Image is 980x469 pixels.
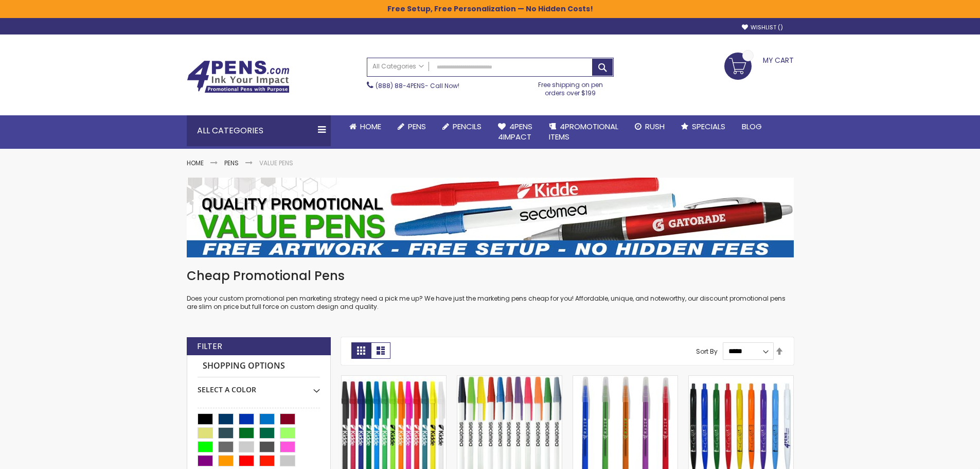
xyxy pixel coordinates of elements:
span: 4Pens 4impact [498,121,532,142]
div: Free shipping on pen orders over $199 [527,77,614,97]
img: 4Pens Custom Pens and Promotional Products [187,60,290,93]
span: Pens [408,121,426,132]
span: Specials [692,121,725,132]
a: Belfast B Value Stick Pen [342,375,446,384]
strong: Filter [197,341,222,352]
span: Home [360,121,381,132]
strong: Value Pens [259,159,293,167]
a: Pencils [434,115,490,138]
a: 4Pens4impact [490,115,541,149]
a: Specials [673,115,734,138]
div: All Categories [187,115,331,146]
a: Blog [734,115,770,138]
span: - Call Now! [376,81,459,90]
label: Sort By [696,346,718,355]
a: 4PROMOTIONALITEMS [541,115,627,149]
a: Rush [627,115,673,138]
strong: Grid [351,342,371,359]
a: (888) 88-4PENS [376,81,425,90]
a: Belfast Value Stick Pen [457,375,562,384]
a: Home [187,159,204,167]
strong: Shopping Options [198,355,320,377]
a: All Categories [367,58,429,75]
div: Does your custom promotional pen marketing strategy need a pick me up? We have just the marketing... [187,268,794,311]
a: Custom Cambria Plastic Retractable Ballpoint Pen - Monochromatic Body Color [689,375,793,384]
span: Rush [645,121,665,132]
h1: Cheap Promotional Pens [187,268,794,284]
a: Home [341,115,389,138]
a: Pens [224,159,239,167]
span: All Categories [372,62,424,71]
a: Pens [389,115,434,138]
a: Belfast Translucent Value Stick Pen [573,375,678,384]
span: Blog [742,121,762,132]
img: Value Pens [187,178,794,257]
span: Pencils [453,121,482,132]
div: Select A Color [198,377,320,395]
a: Wishlist [742,24,783,31]
span: 4PROMOTIONAL ITEMS [549,121,618,142]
